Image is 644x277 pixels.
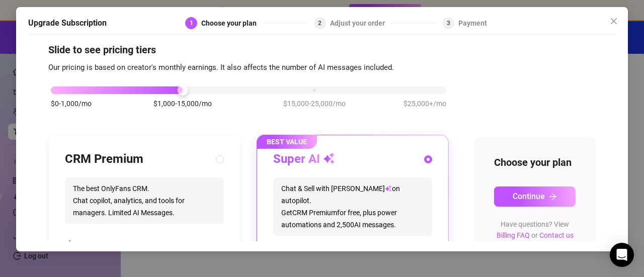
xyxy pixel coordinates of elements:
[257,135,317,149] span: BEST VALUE
[48,63,394,72] span: Our pricing is based on creator's monthly earnings. It also affects the number of AI messages inc...
[497,231,530,239] a: Billing FAQ
[497,220,574,239] span: Have questions? View or
[610,17,618,25] span: close
[201,17,263,29] div: Choose your plan
[539,231,574,239] a: Contact us
[330,17,391,29] div: Adjust your order
[513,192,545,201] span: Continue
[494,155,576,169] h4: Choose your plan
[65,239,92,258] span: $
[494,187,576,207] button: Continuearrow-right
[273,151,335,167] h3: Super AI
[51,98,92,109] span: $0-1,000/mo
[190,20,193,27] span: 1
[283,98,346,109] span: $15,000-25,000/mo
[458,17,487,29] div: Payment
[48,43,596,57] h4: Slide to see pricing tiers
[318,20,321,27] span: 2
[549,193,557,201] span: arrow-right
[404,98,446,109] span: $25,000+/mo
[606,13,622,29] button: Close
[28,17,107,29] h5: Upgrade Subscription
[153,98,212,109] span: $1,000-15,000/mo
[65,151,143,167] h3: CRM Premium
[610,243,634,267] div: Open Intercom Messenger
[606,17,622,25] span: Close
[273,177,432,236] span: Chat & Sell with [PERSON_NAME] on autopilot. Get CRM Premium for free, plus power automations and...
[65,177,224,224] span: The best OnlyFans CRM. Chat copilot, analytics, and tools for managers. Limited AI Messages.
[447,20,450,27] span: 3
